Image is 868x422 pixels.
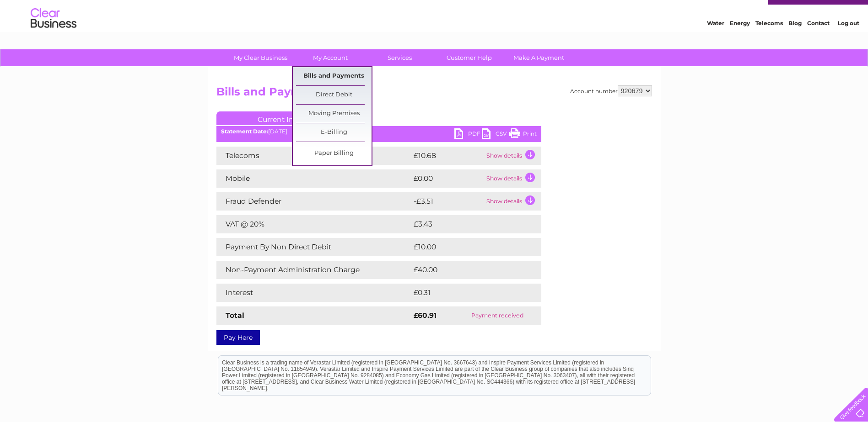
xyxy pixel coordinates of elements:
[484,169,541,188] td: Show details
[221,128,268,135] b: Statement Date:
[296,67,372,85] a: Bills and Payments
[414,311,437,320] strong: £60.91
[807,39,830,46] a: Contact
[484,192,541,211] td: Show details
[218,5,651,44] div: Clear Business is a trading name of Verastar Limited (registered in [GEOGRAPHIC_DATA] No. 3667643...
[362,49,437,66] a: Services
[296,144,372,163] a: Paper Billing
[216,169,411,188] td: Mobile
[453,306,541,325] td: Payment received
[216,147,411,165] td: Telecoms
[226,311,244,320] strong: Total
[216,330,260,345] a: Pay Here
[838,39,859,46] a: Log out
[755,39,783,46] a: Telecoms
[411,261,523,279] td: £40.00
[509,128,537,142] a: Print
[411,147,484,165] td: £10.68
[570,85,652,96] div: Account number
[216,238,411,256] td: Payment By Non Direct Debit
[216,128,541,135] div: [DATE]
[484,147,541,165] td: Show details
[411,169,484,188] td: £0.00
[216,261,411,279] td: Non-Payment Administration Charge
[431,49,507,66] a: Customer Help
[707,39,724,46] a: Water
[695,5,759,16] a: 0333 014 3131
[292,49,368,66] a: My Account
[411,238,523,256] td: £10.00
[296,123,372,142] a: E-Billing
[454,128,482,142] a: PDF
[411,192,484,211] td: -£3.51
[501,49,577,66] a: Make A Payment
[411,284,518,302] td: £0.31
[216,111,354,125] a: Current Invoice
[788,39,802,46] a: Blog
[30,24,77,52] img: logo.png
[216,284,411,302] td: Interest
[216,85,652,103] h2: Bills and Payments
[216,215,411,233] td: VAT @ 20%
[216,192,411,211] td: Fraud Defender
[223,49,298,66] a: My Clear Business
[296,105,372,123] a: Moving Premises
[482,128,509,142] a: CSV
[411,215,520,233] td: £3.43
[296,86,372,104] a: Direct Debit
[730,39,750,46] a: Energy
